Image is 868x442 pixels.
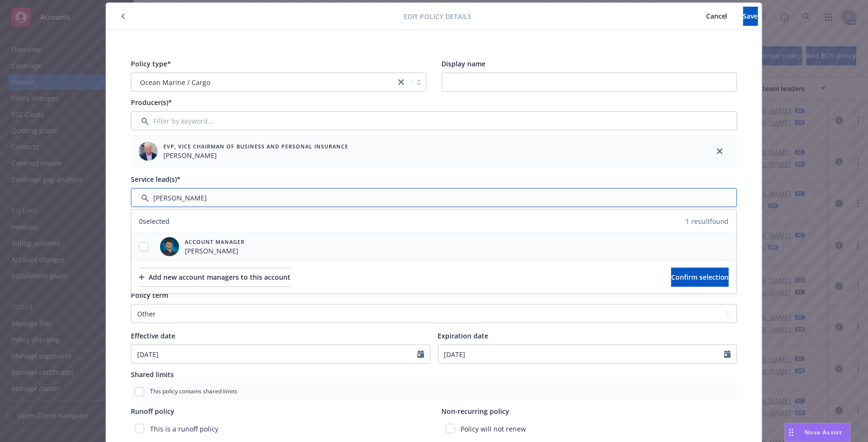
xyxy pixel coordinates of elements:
span: [PERSON_NAME] [163,150,348,160]
span: Non-recurring policy [442,407,510,416]
span: Account Manager [185,238,245,246]
span: Confirm selection [671,273,729,282]
span: Edit policy details [404,11,472,21]
span: EVP, Vice Chairman of Business and Personal Insurance [163,142,348,150]
svg: Calendar [724,350,731,358]
div: Drag to move [785,423,797,442]
span: 0 selected [139,216,170,226]
span: Policy type* [131,59,171,68]
span: Producer(s)* [131,98,172,107]
div: Add new account managers to this account [139,268,290,286]
input: MM/DD/YYYY [439,345,725,363]
button: Add new account managers to this account [139,268,290,287]
input: Filter by keyword... [131,188,737,207]
span: Ocean Marine / Cargo [136,77,391,87]
span: Save [743,11,758,21]
img: employee photo [139,142,158,161]
div: Policy will not renew [442,420,738,438]
div: This is a runoff policy [131,420,427,438]
span: Runoff policy [131,407,174,416]
span: 1 result found [686,216,729,226]
input: Filter by keyword... [131,111,737,130]
span: Nova Assist [805,428,843,436]
svg: Calendar [418,350,424,358]
button: Save [743,7,758,26]
span: Display name [442,59,486,68]
input: MM/DD/YYYY [131,345,418,363]
span: Policy term [131,291,168,300]
span: Ocean Marine / Cargo [140,77,210,87]
button: Confirm selection [671,268,729,287]
span: Cancel [706,11,728,21]
button: Nova Assist [785,423,851,442]
div: This policy contains shared limits [131,383,737,400]
span: [PERSON_NAME] [185,246,245,256]
a: close [396,76,407,88]
span: Shared limits [131,370,174,379]
span: Service lead(s)* [131,175,181,184]
span: Effective date [131,331,175,340]
span: Expiration date [438,331,489,340]
img: employee photo [160,237,179,256]
button: Cancel [690,7,743,26]
a: close [714,146,726,157]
